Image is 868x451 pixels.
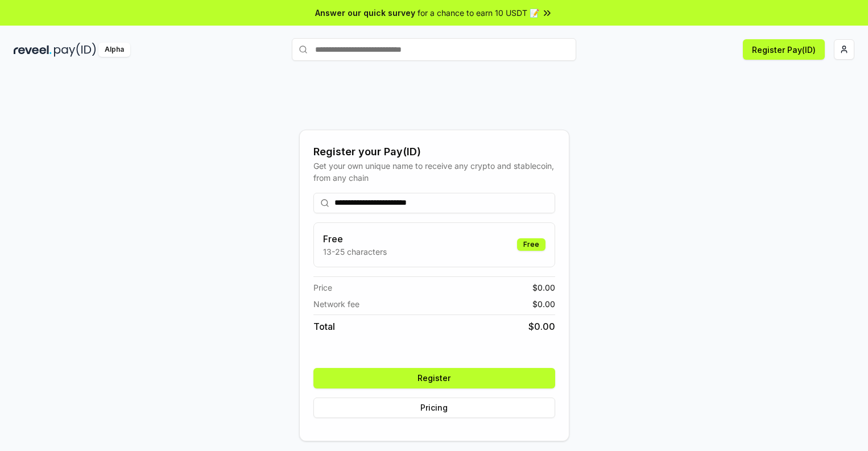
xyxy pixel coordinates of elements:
[313,298,359,310] span: Network fee
[313,398,555,418] button: Pricing
[313,368,555,388] button: Register
[313,282,332,293] span: Price
[315,7,415,19] span: Answer our quick survey
[14,43,52,57] img: reveel_dark
[313,144,555,160] div: Register your Pay(ID)
[323,246,387,258] p: 13-25 characters
[517,238,545,251] div: Free
[532,282,555,293] span: $ 0.00
[418,7,539,19] span: for a chance to earn 10 USDT 📝
[98,43,130,57] div: Alpha
[743,39,825,60] button: Register Pay(ID)
[528,320,555,333] span: $ 0.00
[54,43,96,57] img: pay_id
[532,298,555,310] span: $ 0.00
[313,320,335,333] span: Total
[323,232,387,246] h3: Free
[313,160,555,184] div: Get your own unique name to receive any crypto and stablecoin, from any chain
